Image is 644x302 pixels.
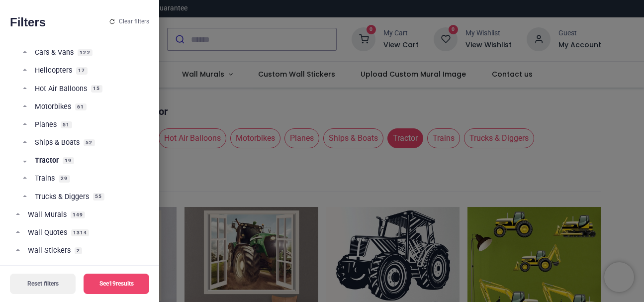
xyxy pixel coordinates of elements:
[28,246,71,256] span: Wall Stickers
[28,264,47,274] span: World
[23,48,143,66] a: Cars & Vans122
[23,84,143,102] a: Hot Air Balloons15
[35,120,57,130] span: Planes
[35,138,80,148] span: Ships & Boats
[35,174,55,184] span: Trains
[28,210,67,220] span: Wall Murals
[23,192,143,210] a: Trucks & Diggers55
[84,274,149,294] button: See19results
[78,49,92,56] span: 122
[84,139,94,146] span: 52
[16,264,143,282] a: World636
[76,67,87,74] span: 17
[10,274,76,294] button: Reset filters
[604,262,634,292] iframe: Brevo live chat
[23,120,143,138] a: Planes51
[35,48,74,58] span: Cars & Vans
[10,14,46,31] h2: Filters
[35,102,71,112] span: Motorbikes
[35,192,89,202] span: Trucks & Diggers
[16,228,143,246] a: Wall Quotes1314
[71,211,85,218] span: 149
[35,66,72,76] span: Helicopters
[23,174,143,192] a: Trains29
[63,157,74,164] span: 19
[16,210,143,228] a: Wall Murals149
[16,246,143,264] a: Wall Stickers2
[23,138,143,156] a: Ships & Boats52
[23,66,143,84] a: Helicopters17
[61,121,72,128] span: 51
[28,228,67,238] span: Wall Quotes
[23,156,143,174] a: Tractor19
[93,193,104,200] span: 55
[75,247,82,254] span: 2
[59,175,70,182] span: 29
[109,18,149,25] button: Clear filters
[75,103,86,110] span: 61
[23,102,143,120] a: Motorbikes61
[35,84,87,94] span: Hot Air Balloons
[35,156,59,166] span: Tractor
[71,229,89,236] span: 1314
[91,85,102,92] span: 15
